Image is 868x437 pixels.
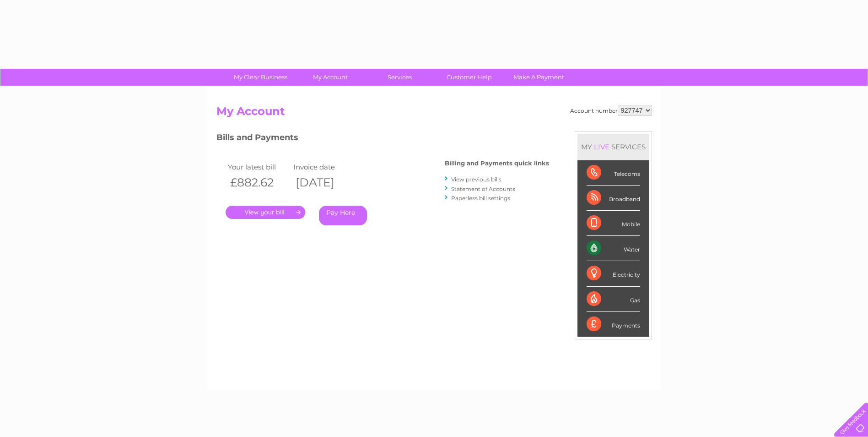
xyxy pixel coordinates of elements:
[291,173,357,192] th: [DATE]
[587,312,640,337] div: Payments
[216,105,652,122] h2: My Account
[577,134,649,160] div: MY SERVICES
[226,173,291,192] th: £882.62
[216,131,549,147] h3: Bills and Payments
[501,69,577,86] a: Make A Payment
[226,206,305,219] a: .
[451,186,515,192] a: Statement of Accounts
[570,105,652,116] div: Account number
[451,176,501,183] a: View previous bills
[319,206,367,225] a: Pay Here
[587,287,640,312] div: Gas
[592,142,611,151] div: LIVE
[226,161,291,173] td: Your latest bill
[431,69,507,86] a: Customer Help
[362,69,437,86] a: Services
[292,69,368,86] a: My Account
[451,195,510,202] a: Paperless bill settings
[587,186,640,211] div: Broadband
[587,160,640,186] div: Telecoms
[587,211,640,236] div: Mobile
[587,236,640,261] div: Water
[445,160,549,167] h4: Billing and Payments quick links
[291,161,357,173] td: Invoice date
[223,69,298,86] a: My Clear Business
[587,261,640,286] div: Electricity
